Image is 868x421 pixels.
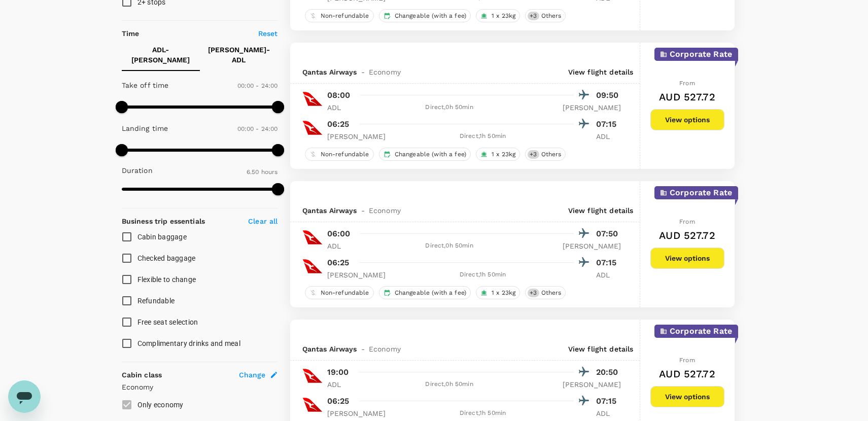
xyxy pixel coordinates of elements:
p: 06:00 [327,228,351,240]
p: 20:50 [596,366,621,378]
p: ADL [596,408,621,418]
div: Non-refundable [305,9,374,22]
span: 1 x 23kg [488,150,519,159]
p: [PERSON_NAME] [327,270,386,280]
span: Flexible to change [137,275,196,284]
span: From [679,218,695,225]
button: View options [650,386,724,407]
p: ADL [596,131,621,142]
span: - [357,344,369,354]
p: View flight details [568,344,634,354]
span: Refundable [137,297,175,305]
img: QF [302,89,323,109]
div: Changeable (with a fee) [379,286,471,299]
img: QF [302,118,323,138]
img: QF [302,395,323,415]
strong: Business trip essentials [122,217,205,225]
h6: AUD 527.72 [659,227,715,243]
div: 1 x 23kg [476,9,520,22]
p: 07:15 [596,257,621,269]
span: - [357,205,369,216]
p: 06:25 [327,257,350,269]
div: 1 x 23kg [476,286,520,299]
p: Corporate Rate [670,48,732,60]
p: 06:25 [327,118,350,130]
img: QF [302,366,323,386]
span: Qantas Airways [302,67,357,77]
span: 1 x 23kg [488,12,519,20]
p: Economy [122,382,278,392]
span: 6.50 hours [247,168,278,176]
p: ADL [327,241,353,251]
div: Direct , 1h 50min [392,270,573,280]
img: QF [302,227,323,248]
p: 07:15 [596,395,621,407]
span: Others [537,12,566,20]
span: From [679,357,695,364]
span: Complimentary drinks and meal [137,339,240,347]
span: Changeable (with a fee) [391,289,470,297]
p: 07:15 [596,118,621,130]
div: Direct , 0h 50min [359,241,540,251]
span: Non-refundable [317,289,373,297]
p: Corporate Rate [670,187,732,199]
div: Changeable (with a fee) [379,9,471,22]
div: 1 x 23kg [476,148,520,161]
strong: Cabin class [122,371,162,379]
span: Free seat selection [137,318,198,326]
p: 19:00 [327,366,349,378]
span: Economy [369,344,401,354]
div: Direct , 0h 50min [359,102,540,113]
p: 07:50 [596,228,621,240]
img: QF [302,256,323,276]
p: ADL [327,379,353,390]
h6: AUD 527.72 [659,366,715,382]
p: [PERSON_NAME] [563,241,621,251]
button: View options [650,248,724,269]
p: [PERSON_NAME] [327,131,386,142]
p: [PERSON_NAME] [563,379,621,390]
p: Duration [122,165,153,176]
p: Reset [258,28,278,39]
div: +3Others [525,9,566,22]
div: Direct , 1h 50min [392,408,573,418]
p: ADL [327,102,353,113]
span: Change [239,370,266,380]
span: Cabin baggage [137,233,187,241]
p: 08:00 [327,89,351,101]
span: Qantas Airways [302,344,357,354]
span: From [679,80,695,87]
div: Changeable (with a fee) [379,148,471,161]
span: Changeable (with a fee) [391,150,470,159]
p: ADL - [PERSON_NAME] [130,45,192,65]
span: Others [537,289,566,297]
p: Take off time [122,80,169,90]
div: +3Others [525,148,566,161]
p: [PERSON_NAME] [327,408,386,418]
h6: AUD 527.72 [659,89,715,105]
span: Non-refundable [317,150,373,159]
iframe: Button to launch messaging window [8,380,41,413]
span: - [357,67,369,77]
div: +3Others [525,286,566,299]
span: 00:00 - 24:00 [237,82,278,89]
span: Changeable (with a fee) [391,12,470,20]
span: + 3 [528,289,539,297]
span: 1 x 23kg [488,289,519,297]
p: 09:50 [596,89,621,101]
p: 06:25 [327,395,350,407]
span: Qantas Airways [302,205,357,216]
span: 00:00 - 24:00 [237,125,278,132]
p: Landing time [122,123,168,133]
p: View flight details [568,205,634,216]
p: [PERSON_NAME] - ADL [208,45,270,65]
p: ADL [596,270,621,280]
span: + 3 [528,150,539,159]
span: Non-refundable [317,12,373,20]
p: [PERSON_NAME] [563,102,621,113]
span: Economy [369,205,401,216]
p: Corporate Rate [670,325,732,337]
span: Checked baggage [137,254,196,262]
span: + 3 [528,12,539,20]
p: Time [122,28,140,39]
